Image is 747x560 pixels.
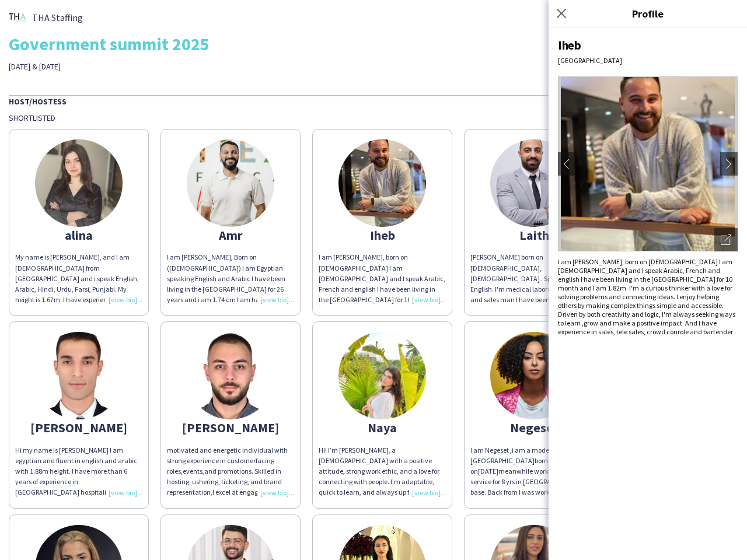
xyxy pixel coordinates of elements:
[9,9,26,26] img: thumb-7467d447-952b-4a97-b2d1-640738fb6bf0.png
[9,113,738,123] div: Shortlisted
[470,230,598,240] div: Laith
[9,35,738,52] div: Government summit 2025
[9,61,264,72] div: [DATE] & [DATE]
[558,76,738,251] img: Crew avatar or photo
[478,467,498,475] span: [DATE]
[15,252,142,305] div: My name is [PERSON_NAME], and I am [DEMOGRAPHIC_DATA] from [GEOGRAPHIC_DATA] and i speak English,...
[167,422,294,433] div: [PERSON_NAME]
[319,445,446,498] div: Hi! I’m [PERSON_NAME], a [DEMOGRAPHIC_DATA] with a positive attitude, strong work ethic, and a lo...
[549,6,747,21] h3: Profile
[338,139,426,227] img: thumb-66fa5dee0a23a.jpg
[167,252,294,305] div: I am [PERSON_NAME], Born on ([DEMOGRAPHIC_DATA]) I am Egyptian speaking English and Arabic I have...
[167,445,294,498] div: motivated and energetic individual with strong experience in customerfacing roles,events,and prom...
[15,422,142,433] div: [PERSON_NAME]
[470,422,598,433] div: Negeset
[187,332,274,419] img: thumb-63e3840542f91.jpg
[15,230,142,240] div: alina
[490,139,578,227] img: thumb-6728c416b7d28.jpg
[714,228,738,251] div: Open photos pop-in
[167,230,294,240] div: Amr
[558,37,738,53] div: Iheb
[558,257,738,336] div: I am [PERSON_NAME], born on [DEMOGRAPHIC_DATA] I am [DEMOGRAPHIC_DATA] and I speak Arabic, French...
[187,139,274,227] img: thumb-66c1b6852183e.jpeg
[15,445,142,498] div: Hi my name is [PERSON_NAME] I am egyptian and fluent in english and arabic with 1.88m height. I h...
[470,467,596,518] span: meanwhile working in customer service for 8 yrs in [GEOGRAPHIC_DATA] base. Back from I was workin...
[558,56,738,65] div: [GEOGRAPHIC_DATA]
[35,139,123,227] img: thumb-66e450a78a8e7.jpeg
[490,332,578,419] img: thumb-1679642050641d4dc284058.jpeg
[470,252,598,305] div: [PERSON_NAME] born on [DEMOGRAPHIC_DATA], [DEMOGRAPHIC_DATA] . Speak Arabic and English. I'm medi...
[319,422,446,433] div: Naya
[319,230,446,240] div: Iheb
[9,95,738,107] div: Host/Hostess
[32,12,83,23] span: THA Staffing
[470,446,566,465] span: I am Negeset ,i am a model from [GEOGRAPHIC_DATA]
[319,252,446,305] div: I am [PERSON_NAME], born on [DEMOGRAPHIC_DATA] I am [DEMOGRAPHIC_DATA] and I speak Arabic, French...
[338,332,426,419] img: thumb-6853c4ae36e96.jpeg
[35,332,123,419] img: thumb-6756fdcf2a758.jpeg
